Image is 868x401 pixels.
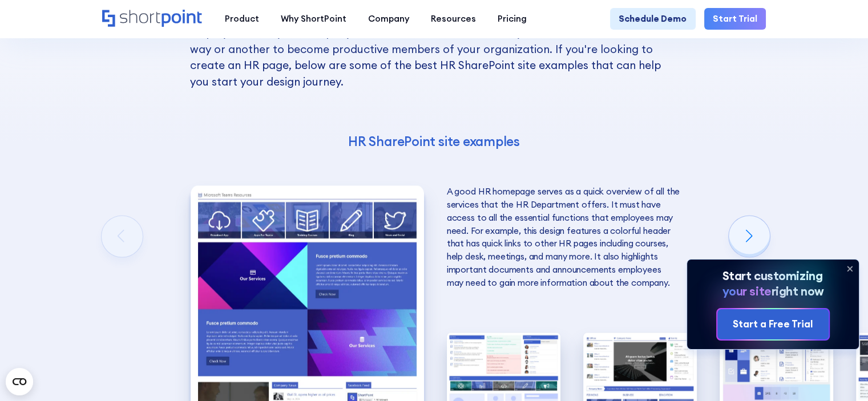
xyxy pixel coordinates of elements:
iframe: Chat Widget [811,346,868,401]
a: Why ShortPoint [270,8,357,30]
a: Start a Free Trial [717,309,829,339]
div: Product [225,13,259,26]
a: Product [214,8,270,30]
a: Resources [420,8,487,30]
a: Start Trial [704,8,766,30]
a: Pricing [487,8,538,30]
div: Company [368,13,409,26]
h4: HR SharePoint site examples [190,133,679,150]
div: Pricing [498,13,527,26]
div: Resources [431,13,476,26]
a: Schedule Demo [610,8,695,30]
a: Home [102,10,203,29]
button: Open CMP widget [6,368,33,395]
a: Company [357,8,420,30]
div: Next slide [729,216,770,257]
div: Start a Free Trial [733,317,813,332]
div: Why ShortPoint [281,13,346,26]
p: A good HR homepage serves as a quick overview of all the services that the HR Department offers. ... [447,185,680,289]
